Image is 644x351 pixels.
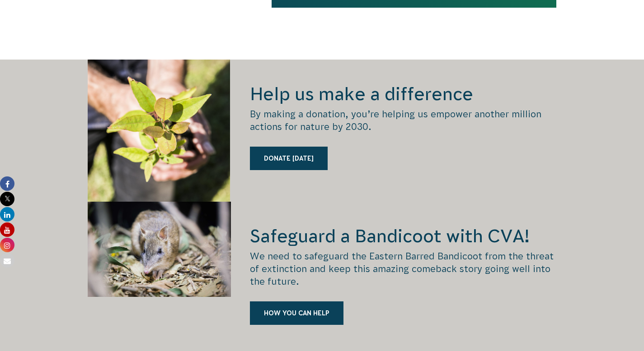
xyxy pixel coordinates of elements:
[250,82,556,106] h2: Help us make a difference
[250,250,556,288] p: We need to safeguard the Eastern Barred Bandicoot from the threat of extinction and keep this ama...
[250,301,343,325] a: HOW YOU CAN HELP
[250,224,556,248] h2: Safeguard a Bandicoot with CVA!
[250,147,328,170] a: Donate [DATE]
[250,108,556,133] p: By making a donation, you’re helping us empower another million actions for nature by 2030.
